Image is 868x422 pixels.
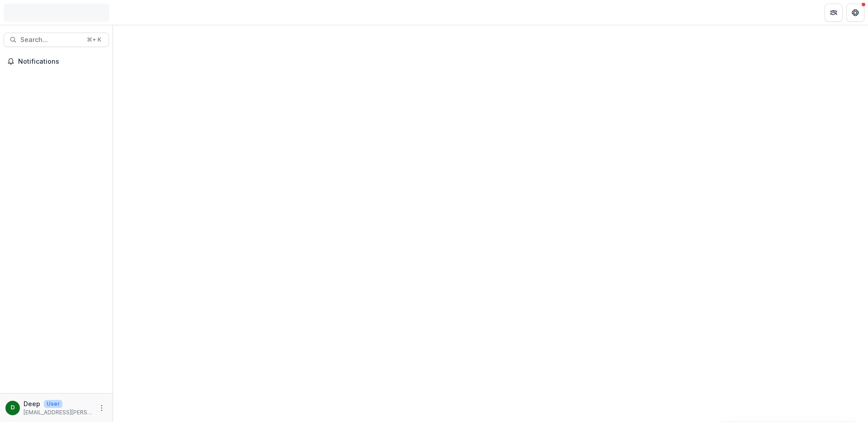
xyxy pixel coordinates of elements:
[4,54,109,69] button: Notifications
[44,400,62,408] p: User
[24,408,93,417] p: [EMAIL_ADDRESS][PERSON_NAME][DOMAIN_NAME]
[18,58,105,66] span: Notifications
[11,405,15,411] div: Deep
[846,4,864,22] button: Get Help
[85,35,103,45] div: ⌘ + K
[96,403,107,413] button: More
[825,4,843,22] button: Partners
[117,6,155,19] nav: breadcrumb
[20,36,81,44] span: Search...
[4,33,109,47] button: Search...
[24,399,40,408] p: Deep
